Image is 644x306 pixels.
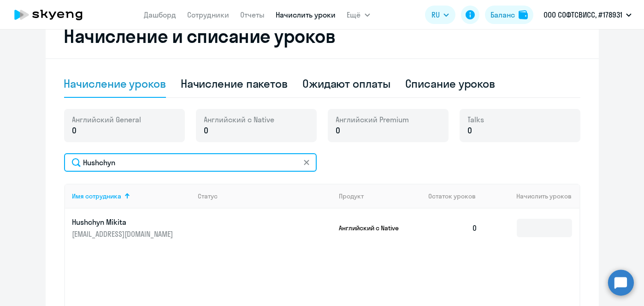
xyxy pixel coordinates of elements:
span: 0 [72,125,77,137]
span: 0 [204,125,209,137]
span: RU [431,9,440,20]
div: Имя сотрудника [72,192,122,200]
span: Английский Premium [336,114,409,125]
a: Отчеты [241,10,265,19]
td: 0 [421,209,485,247]
a: Сотрудники [188,10,230,19]
input: Поиск по имени, email, продукту или статусу [64,153,317,172]
p: Английский с Native [339,224,408,232]
a: Hushchyn Mikita[EMAIL_ADDRESS][DOMAIN_NAME] [72,217,191,239]
button: RU [425,6,455,24]
div: Имя сотрудника [72,192,191,200]
span: Английский General [72,114,142,125]
div: Начисление уроков [64,76,166,91]
span: 0 [336,125,341,137]
div: Списание уроков [405,76,496,91]
div: Баланс [490,9,515,20]
p: [EMAIL_ADDRESS][DOMAIN_NAME] [72,229,176,239]
div: Продукт [339,192,421,200]
div: Статус [198,192,218,200]
div: Статус [198,192,331,200]
div: Ожидают оплаты [302,76,390,91]
p: Hushchyn Mikita [72,217,176,227]
button: ООО СОФТСВИСС, #178931 [539,4,636,26]
button: Балансbalance [485,6,533,24]
a: Начислить уроки [276,10,336,19]
div: Остаток уроков [428,192,485,200]
span: Talks [468,114,484,125]
span: 0 [468,125,473,137]
th: Начислить уроков [485,184,579,209]
p: ООО СОФТСВИСС, #178931 [544,9,622,20]
button: Ещё [347,6,370,24]
a: Дашборд [144,10,177,19]
h2: Начисление и списание уроков [64,25,580,47]
div: Начисление пакетов [181,76,288,91]
div: Продукт [339,192,364,200]
img: balance [519,10,528,19]
span: Остаток уроков [428,192,476,200]
span: Английский с Native [204,114,275,125]
span: Ещё [347,9,361,20]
